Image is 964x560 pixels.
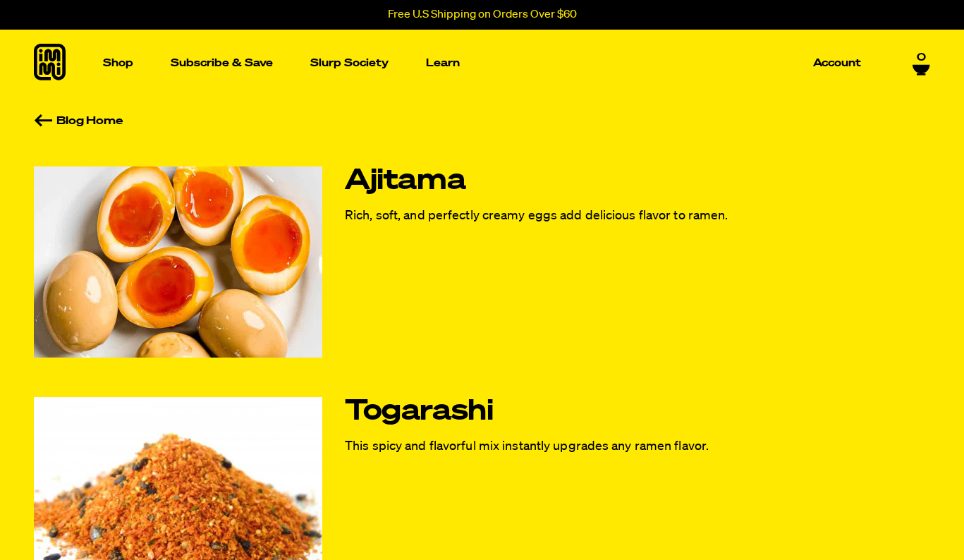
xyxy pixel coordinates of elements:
[345,207,734,224] p: Rich, soft, and perfectly creamy eggs add delicious flavor to ramen.
[345,397,734,427] a: Togarashi
[388,8,577,21] p: Free U.S Shipping on Orders Over $60
[34,166,322,358] img: Ajitama
[345,166,734,196] a: Ajitama
[34,116,930,127] a: Blog Home
[813,58,861,68] p: Account
[310,58,389,68] p: Slurp Society
[171,58,273,68] p: Subscribe & Save
[97,30,867,97] nav: Main navigation
[807,52,867,74] a: Account
[917,51,926,64] span: 0
[305,52,394,74] a: Slurp Society
[345,438,734,455] p: This spicy and flavorful mix instantly upgrades any ramen flavor.
[165,52,279,74] a: Subscribe & Save
[103,58,133,68] p: Shop
[426,58,460,68] p: Learn
[913,51,930,75] a: 0
[97,30,139,97] a: Shop
[420,30,465,97] a: Learn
